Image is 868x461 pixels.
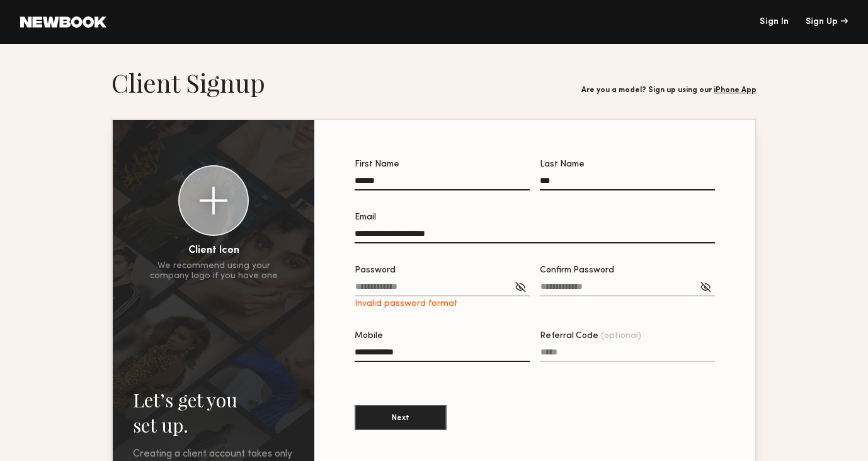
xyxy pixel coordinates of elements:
[540,347,715,362] input: Referral Code(optional)
[355,229,715,243] input: Email
[355,405,447,430] button: Next
[150,261,278,281] div: We recommend using your company logo if you have one
[540,332,715,341] div: Referral Code
[355,213,715,222] div: Email
[355,347,530,362] input: Mobile
[581,86,757,95] div: Are you a model? Sign up using our
[355,160,530,169] div: First Name
[540,282,715,296] input: Confirm Password
[714,86,757,94] a: iPhone App
[806,18,848,26] div: Sign Up
[601,332,641,341] span: (optional)
[540,266,715,275] div: Confirm Password
[355,282,530,296] input: PasswordInvalid password format
[188,246,239,256] div: Client Icon
[540,160,715,169] div: Last Name
[355,299,530,309] div: Invalid password format
[760,18,789,26] a: Sign In
[133,387,294,438] h2: Let’s get you set up.
[111,67,265,98] h1: Client Signup
[540,176,715,190] input: Last Name
[355,176,530,190] input: First Name
[355,332,530,341] div: Mobile
[355,266,530,275] div: Password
